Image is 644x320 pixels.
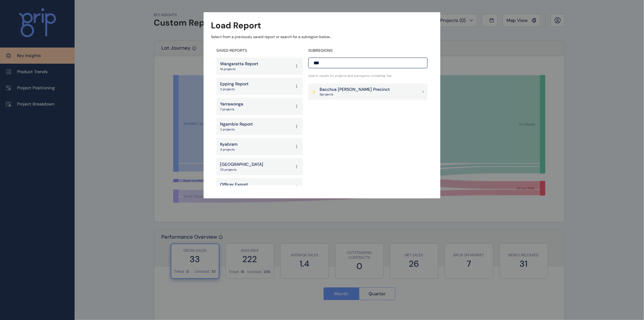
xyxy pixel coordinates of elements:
p: Epping Report [220,81,249,87]
p: [GEOGRAPHIC_DATA] [220,162,263,168]
p: 3 projects [220,87,249,91]
p: 7 projects [220,107,243,112]
p: Officer Export [220,182,248,188]
p: 4 projects [220,148,238,152]
p: Yarrawonga [220,101,243,107]
p: Search results for projects and subregions containing ' bac ' [308,74,428,78]
h3: Load Report [211,20,261,31]
p: 25 projects [220,168,263,172]
p: Wangaratta Report [220,61,258,67]
h4: SUBREGIONS [308,48,428,53]
p: 2 projects [220,127,253,132]
p: Kyabram [220,141,238,148]
p: 5 project s [320,92,390,97]
p: 14 projects [220,67,258,71]
h4: SAVED REPORTS [216,48,303,53]
p: Select from a previously saved report or search for a subregion below... [211,34,433,40]
p: Bacchus [PERSON_NAME] Precinct [320,87,390,93]
p: Ngambie Report [220,121,253,127]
